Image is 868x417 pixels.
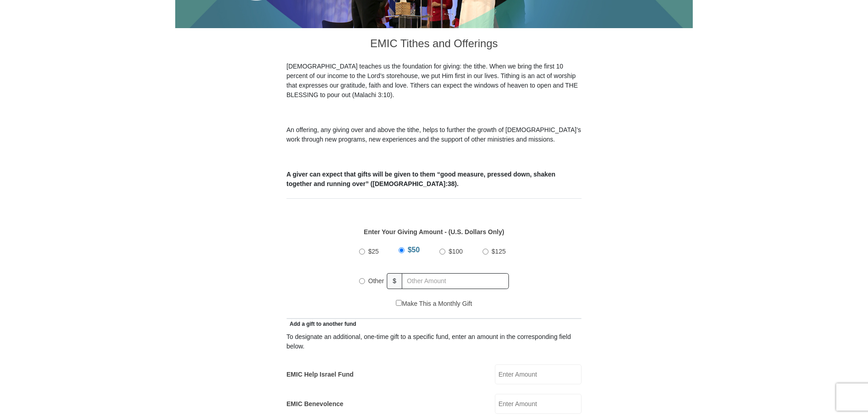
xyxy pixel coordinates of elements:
[286,332,582,351] div: To designate an additional, one-time gift to a specific fund, enter an amount in the correspondin...
[396,300,402,306] input: Make This a Monthly Gift
[449,248,463,255] span: $100
[408,246,420,254] span: $50
[492,248,506,255] span: $125
[286,171,555,187] b: A giver can expect that gifts will be given to them “good measure, pressed down, shaken together ...
[495,394,582,414] input: Enter Amount
[368,277,384,285] span: Other
[286,321,356,327] span: Add a gift to another fund
[495,364,582,384] input: Enter Amount
[286,125,582,144] p: An offering, any giving over and above the tithe, helps to further the growth of [DEMOGRAPHIC_DAT...
[402,273,509,289] input: Other Amount
[286,28,582,62] h3: EMIC Tithes and Offerings
[364,228,504,235] strong: Enter Your Giving Amount - (U.S. Dollars Only)
[368,248,379,255] span: $25
[396,299,472,309] label: Make This a Monthly Gift
[286,399,343,409] label: EMIC Benevolence
[286,370,354,379] label: EMIC Help Israel Fund
[286,62,582,100] p: [DEMOGRAPHIC_DATA] teaches us the foundation for giving: the tithe. When we bring the first 10 pe...
[387,273,402,289] span: $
